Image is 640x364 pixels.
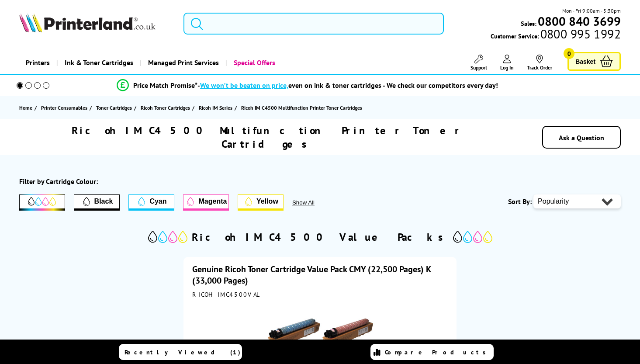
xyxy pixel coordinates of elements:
[183,194,229,211] button: Magenta
[536,17,621,25] a: 0800 840 3699
[56,52,140,74] a: Ink & Toner Cartridges
[96,103,132,112] span: Toner Cartridges
[564,48,574,59] span: 0
[49,124,485,151] h1: Ricoh IM C4500 Multifunction Printer Toner Cartridges
[19,52,56,74] a: Printers
[575,55,595,67] span: Basket
[141,103,190,112] span: Ricoh Toner Cartridges
[141,103,192,112] a: Ricoh Toner Cartridges
[94,198,113,205] span: Black
[133,81,197,90] span: Price Match Promise*
[41,103,87,112] span: Printer Consumables
[370,344,494,360] a: Compare Products
[491,30,621,40] span: Customer Service:
[200,81,288,90] span: We won’t be beaten on price,
[19,13,156,32] img: Printerland Logo
[199,103,232,112] span: Ricoh IM Series
[385,348,491,356] span: Compare Products
[238,194,284,211] button: Yellow
[65,52,133,74] span: Ink & Toner Cartridges
[198,198,227,205] span: Magenta
[19,177,98,186] div: Filter by Cartridge Colour:
[19,103,35,112] a: Home
[41,103,90,112] a: Printer Consumables
[225,52,282,74] a: Special Offers
[199,103,235,112] a: Ricoh IM Series
[125,348,241,356] span: Recently Viewed (1)
[539,30,621,38] span: 0800 995 1992
[559,133,604,142] a: Ask a Question
[197,81,498,90] div: - even on ink & toner cartridges - We check our competitors every day!
[192,291,448,298] div: RICOHIMC4500VAL
[508,197,532,206] span: Sort By:
[256,198,278,205] span: Yellow
[192,230,449,244] h2: Ricoh IM C4500 Value Packs
[149,198,166,205] span: Cyan
[562,7,621,15] span: Mon - Fri 9:00am - 5:30pm
[538,13,621,29] b: 0800 840 3699
[241,104,362,111] span: Ricoh IM C4500 Multifunction Printer Toner Cartridges
[567,52,621,71] a: Basket 0
[96,103,134,112] a: Toner Cartridges
[500,64,514,71] span: Log In
[128,194,174,211] button: Cyan
[470,55,487,71] a: Support
[500,55,514,71] a: Log In
[192,263,431,286] a: Genuine Ricoh Toner Cartridge Value Pack CMY (22,500 Pages) K (33,000 Pages)
[527,55,552,71] a: Track Order
[140,52,225,74] a: Managed Print Services
[119,344,242,360] a: Recently Viewed (1)
[4,78,610,93] li: modal_Promise
[292,199,338,206] button: Show All
[470,64,487,71] span: Support
[74,194,120,211] button: Filter by Black
[19,13,173,34] a: Printerland Logo
[521,19,536,28] span: Sales:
